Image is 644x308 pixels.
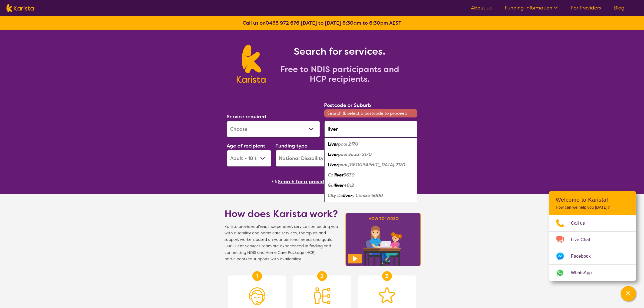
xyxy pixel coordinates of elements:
b: Call us on [DATE] to [DATE] 8:30am to 6:30pm AEST [243,20,401,26]
label: Service required [227,113,266,120]
a: For Providers [571,5,601,11]
div: Liverpool South 2170 [327,149,415,160]
em: liver [344,193,352,198]
em: Liver [328,152,338,157]
button: Search for a provider to leave a review [278,178,372,186]
div: 3 [382,271,392,281]
em: liver [335,172,344,178]
span: Call us [571,219,592,227]
span: Facebook [571,252,597,260]
em: pool [GEOGRAPHIC_DATA] 2170 [338,162,405,168]
em: Gul [328,182,335,188]
a: Funding Information [505,5,558,11]
em: Liver [328,141,338,147]
img: Karista logo [6,4,34,12]
h1: How does Karista work? [225,207,338,220]
h1: Search for services. [272,45,407,58]
em: City De [328,193,344,198]
div: City Delivery Centre 6000 [327,191,415,201]
p: How can we help you [DATE]? [556,205,629,210]
label: Postcode or Suburb [324,102,371,109]
span: WhatsApp [571,269,598,277]
div: Gulliver 4812 [327,180,415,191]
h2: Welcome to Karista! [556,196,629,203]
em: y Centre 6000 [352,193,383,198]
input: Type [324,121,417,137]
em: Liver [328,162,338,168]
em: pool South 2170 [338,152,372,157]
div: Colliver 3630 [327,170,415,180]
label: Funding type [276,143,308,149]
button: Channel Menu [621,286,636,301]
div: Liverpool Westfield 2170 [327,160,415,170]
a: 0485 972 676 [266,20,299,26]
img: Star icon [379,287,395,303]
a: Web link opens in a new tab. [549,265,636,281]
span: Karista provides a , independent service connecting you with disability and home care services, t... [225,224,338,263]
img: Person with headset icon [249,287,265,305]
label: Age of recipient [227,143,266,149]
b: free [258,224,266,229]
img: Karista logo [237,45,266,83]
div: 2 [317,271,327,281]
span: Or [272,178,278,186]
ul: Choose channel [549,215,636,281]
div: Liverpool 2170 [327,139,415,149]
em: pool 2170 [338,141,358,147]
em: liver [335,182,344,188]
a: About us [471,5,492,11]
h2: Free to NDIS participants and HCP recipients. [272,64,407,84]
em: 4812 [344,182,354,188]
em: 3630 [344,172,355,178]
div: Channel Menu [549,191,636,281]
a: Blog [614,5,625,11]
span: Search & select a postcode to proceed [324,109,417,117]
img: Person being matched to services icon [314,287,330,304]
div: 1 [252,271,262,281]
em: Col [328,172,335,178]
img: Karista video [344,211,423,268]
span: Live Chat [571,236,597,244]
